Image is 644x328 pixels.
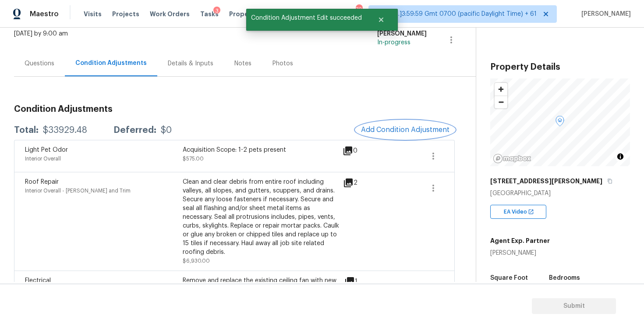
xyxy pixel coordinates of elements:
[618,152,623,161] span: Toggle attribution
[200,11,219,17] span: Tasks
[490,177,602,185] h5: [STREET_ADDRESS][PERSON_NAME]
[376,10,537,18] span: Tamp[…]3:59:59 Gmt 0700 (pacific Daylight Time) + 61
[356,121,455,139] button: Add Condition Adjustment
[43,126,87,135] div: $33929.48
[490,78,630,166] canvas: Map
[213,7,220,15] div: 3
[490,275,528,281] h5: Square Foot
[490,236,550,245] h5: Agent Exp. Partner
[272,59,293,68] div: Photos
[183,156,204,161] span: $575.00
[229,10,263,18] span: Properties
[161,126,172,135] div: $0
[246,9,367,27] span: Condition Adjustment Edit succeeded
[75,59,147,68] div: Condition Adjustments
[112,10,139,18] span: Projects
[25,179,59,185] span: Roof Repair
[490,205,546,219] div: EA Video
[490,189,630,198] div: [GEOGRAPHIC_DATA]
[356,5,362,14] div: 705
[344,276,386,287] div: 1
[234,59,251,68] div: Notes
[495,96,507,108] span: Zoom out
[183,178,340,257] div: Clean and clear debris from entire roof including valleys, all slopes, and gutters, scuppers, and...
[528,209,534,215] img: Open In New Icon
[504,207,531,216] span: EA Video
[25,188,131,193] span: Interior Overall - [PERSON_NAME] and Trim
[606,177,614,185] button: Copy Address
[150,10,190,18] span: Work Orders
[84,10,102,18] span: Visits
[556,116,564,129] div: Map marker
[493,153,531,164] a: Mapbox homepage
[25,59,54,68] div: Questions
[490,249,550,257] div: [PERSON_NAME]
[377,29,427,38] div: [PERSON_NAME]
[14,126,39,135] div: Total:
[14,105,455,114] h3: Condition Adjustments
[30,10,59,18] span: Maestro
[490,63,630,71] h3: Property Details
[183,146,340,154] div: Acquisition Scope: 1-2 pets present
[578,10,631,18] span: [PERSON_NAME]
[343,146,386,156] div: 0
[377,39,410,46] span: In-progress
[183,276,340,320] div: Remove and replace the existing ceiling fan with new (style/finish to be approved by the PM). Ens...
[113,126,156,135] div: Deferred:
[343,178,386,188] div: 2
[183,258,210,264] span: $6,930.00
[495,83,507,96] button: Zoom in
[615,151,626,162] button: Toggle attribution
[367,11,396,29] button: Close
[495,96,507,108] button: Zoom out
[25,156,61,161] span: Interior Overall
[25,278,51,284] span: Electrical
[25,147,68,153] span: Light Pet Odor
[549,275,580,281] h5: Bedrooms
[168,59,213,68] div: Details & Inputs
[361,126,449,134] span: Add Condition Adjustment
[14,29,68,50] div: [DATE] by 9:00 am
